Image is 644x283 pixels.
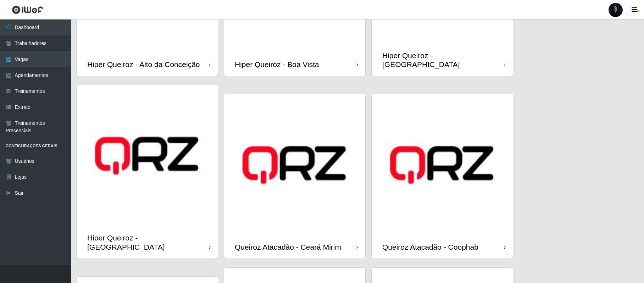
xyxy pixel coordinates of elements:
[87,233,209,251] div: Hiper Queiroz - [GEOGRAPHIC_DATA]
[224,94,365,235] img: cardImg
[372,94,513,259] a: Queiroz Atacadão - Coophab
[235,60,319,69] div: Hiper Queiroz - Boa Vista
[77,85,218,226] img: cardImg
[224,94,365,259] a: Queiroz Atacadão - Ceará Mirim
[372,94,513,235] img: cardImg
[235,243,341,251] div: Queiroz Atacadão - Ceará Mirim
[77,85,218,258] a: Hiper Queiroz - [GEOGRAPHIC_DATA]
[382,51,504,69] div: Hiper Queiroz - [GEOGRAPHIC_DATA]
[382,243,478,251] div: Queiroz Atacadão - Coophab
[12,5,43,14] img: CoreUI Logo
[87,60,200,69] div: Hiper Queiroz - Alto da Conceição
